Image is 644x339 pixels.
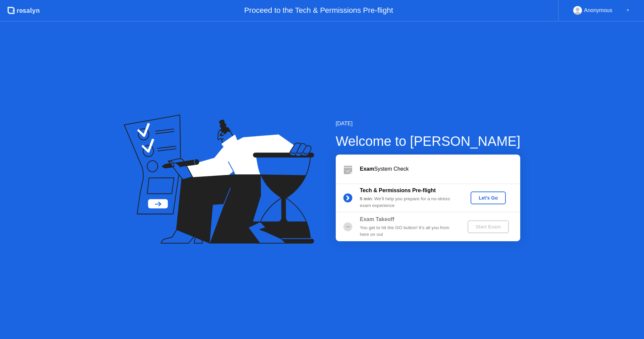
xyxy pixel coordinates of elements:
div: Start Exam [470,224,506,229]
div: [DATE] [336,120,521,128]
div: : We’ll help you prepare for a no-stress exam experience [360,196,457,209]
div: Anonymous [584,6,612,15]
div: You get to hit the GO button! It’s all you from here on out [360,224,457,238]
div: Welcome to [PERSON_NAME] [336,131,521,151]
div: System Check [360,165,520,173]
button: Let's Go [471,192,506,204]
b: Exam Takeoff [360,216,394,222]
b: Tech & Permissions Pre-flight [360,187,436,193]
b: Exam [360,166,374,172]
button: Start Exam [468,220,509,233]
div: Let's Go [473,195,503,201]
b: 5 min [360,196,372,201]
div: ▼ [626,6,630,15]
